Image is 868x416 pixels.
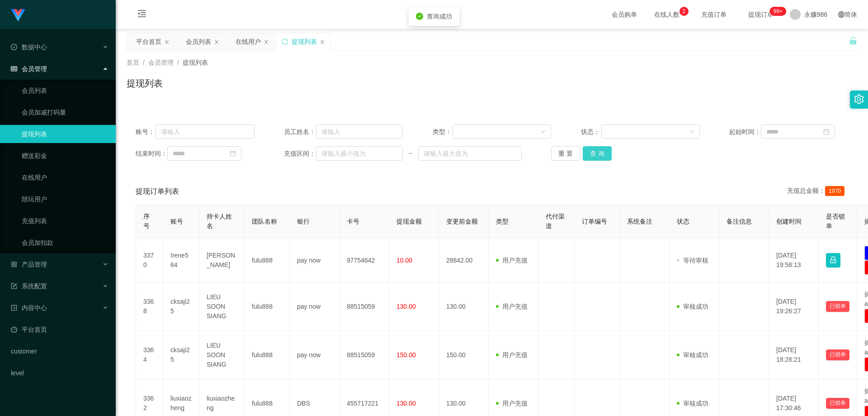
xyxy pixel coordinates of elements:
td: [DATE] 19:58:13 [769,239,819,282]
a: 会员加扣款 [22,234,108,252]
span: 银行 [297,218,310,225]
i: 图标: menu-fold [127,0,157,29]
span: 是否锁单 [826,213,845,230]
i: 图标: close [264,39,269,45]
span: / [177,59,179,66]
span: 员工姓名： [284,127,316,137]
span: 查询成功 [427,13,452,20]
td: 3364 [136,331,163,379]
span: 审核成功 [677,303,708,310]
i: 图标: calendar [823,129,830,135]
span: / [143,59,145,66]
span: 会员管理 [11,65,47,72]
input: 请输入最大值为 [418,146,521,161]
span: 130.00 [396,400,416,407]
td: 28842.00 [439,239,489,282]
sup: 2 [679,7,689,16]
a: 充值列表 [22,212,108,230]
a: 在线用户 [22,168,108,186]
td: cksaji25 [163,282,199,331]
span: 会员管理 [148,59,174,66]
i: 图标: close [164,39,170,45]
td: pay now [290,239,340,282]
a: 赠送彩金 [22,147,108,165]
i: icon: check-circle [416,13,423,20]
span: 备注信息 [726,218,752,225]
td: 3368 [136,282,163,331]
span: 提现订单列表 [136,186,179,197]
span: ~ [403,149,418,158]
i: 图标: calendar [230,150,236,157]
td: 88515059 [340,331,389,379]
i: 图标: table [11,66,17,72]
i: 图标: unlock [849,37,857,45]
span: 创建时间 [776,218,802,225]
i: 图标: form [11,283,17,289]
td: fulu888 [245,331,290,379]
td: pay now [290,331,340,379]
i: 图标: down [540,129,546,135]
span: 用户充值 [496,257,528,264]
span: 首页 [127,59,139,66]
span: 用户充值 [496,351,528,359]
div: 会员列表 [186,33,211,50]
i: 图标: check-circle-o [11,44,17,50]
span: 状态 [677,218,689,225]
span: 审核成功 [677,351,708,359]
i: 图标: appstore-o [11,261,17,268]
div: 平台首页 [136,33,161,50]
span: 产品管理 [11,261,47,268]
i: 图标: global [838,11,844,18]
span: 在线人数 [650,11,684,18]
span: 用户充值 [496,303,528,310]
a: level [11,364,108,382]
button: 图标: lock [826,253,840,268]
button: 已锁单 [826,398,849,409]
div: 充值总金额： [787,186,848,197]
div: 在线用户 [236,33,261,50]
td: 3370 [136,239,163,282]
i: 图标: profile [11,305,17,311]
td: fulu888 [245,282,290,331]
span: 卡号 [347,218,359,225]
td: LIEU SOON SIANG [199,331,245,379]
span: 序号 [143,213,150,230]
span: 账号： [136,127,156,137]
span: 起始时间： [729,127,761,137]
span: 充值区间： [284,149,316,158]
a: 陪玩用户 [22,190,108,208]
span: 系统备注 [627,218,652,225]
td: [DATE] 19:26:27 [769,282,819,331]
h1: 提现列表 [127,77,163,90]
span: 内容中心 [11,304,47,311]
button: 查 询 [583,146,612,161]
td: 88515059 [340,282,389,331]
span: 用户充值 [496,400,528,407]
span: 130.00 [396,303,416,310]
span: 提现订单 [744,11,778,18]
a: 提现列表 [22,125,108,143]
sup: 206 [769,7,786,16]
span: 提现金额 [396,218,422,225]
input: 请输入 [156,124,255,139]
i: 图标: sync [282,38,288,45]
span: 数据中心 [11,43,47,51]
td: fulu888 [245,239,290,282]
img: logo.9652507e.png [11,9,25,22]
p: 2 [682,7,685,16]
i: 图标: close [320,39,325,45]
span: 变更前金额 [446,218,478,225]
a: 图标: dashboard平台首页 [11,320,108,339]
td: pay now [290,282,340,331]
span: 持卡人姓名 [207,213,232,230]
span: 类型： [433,127,453,137]
td: LIEU SOON SIANG [199,282,245,331]
span: 150.00 [396,351,416,359]
td: 130.00 [439,282,489,331]
button: 已锁单 [826,349,849,360]
span: 团队名称 [252,218,277,225]
td: 150.00 [439,331,489,379]
span: 类型 [496,218,509,225]
td: cksaji25 [163,331,199,379]
span: 提现列表 [183,59,208,66]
